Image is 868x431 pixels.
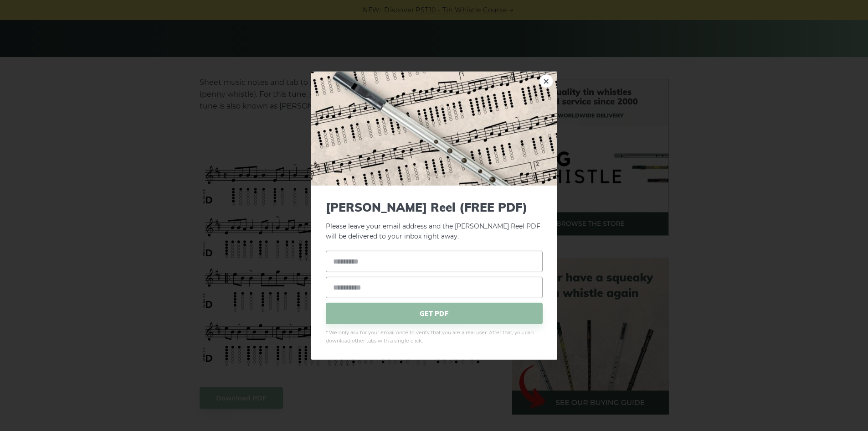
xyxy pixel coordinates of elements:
[326,303,543,324] span: GET PDF
[326,329,543,345] span: * We only ask for your email once to verify that you are a real user. After that, you can downloa...
[326,200,543,242] p: Please leave your email address and the [PERSON_NAME] Reel PDF will be delivered to your inbox ri...
[539,74,553,88] a: ×
[326,200,543,214] span: [PERSON_NAME] Reel (FREE PDF)
[311,71,557,185] img: Tin Whistle Tab Preview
